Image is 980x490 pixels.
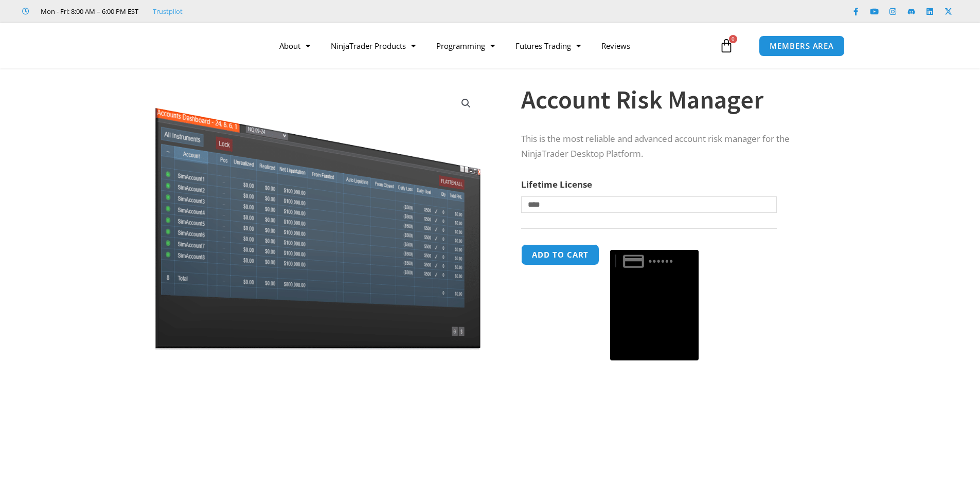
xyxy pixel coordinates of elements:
[426,34,505,58] a: Programming
[121,27,232,64] img: LogoAI | Affordable Indicators – NinjaTrader
[505,34,591,58] a: Futures Trading
[649,256,675,267] text: ••••••
[521,82,822,118] h1: Account Risk Manager
[269,34,320,58] a: About
[521,244,599,265] button: Add to cart
[704,31,749,61] a: 0
[770,42,834,50] span: MEMBERS AREA
[521,366,822,443] iframe: PayPal Message 1
[521,218,537,225] a: Clear options
[521,132,822,161] p: This is the most reliable and advanced account risk manager for the NinjaTrader Desktop Platform.
[521,178,592,190] label: Lifetime License
[610,250,699,361] button: Buy with GPay
[759,35,845,57] a: MEMBERS AREA
[152,86,483,350] img: Screenshot 2024-08-26 15462845454
[729,35,737,43] span: 0
[457,94,475,113] a: View full-screen image gallery
[591,34,640,58] a: Reviews
[320,34,426,58] a: NinjaTrader Products
[608,243,701,244] iframe: Secure payment input frame
[153,5,183,17] a: Trustpilot
[38,5,138,17] span: Mon - Fri: 8:00 AM – 6:00 PM EST
[269,34,717,58] nav: Menu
